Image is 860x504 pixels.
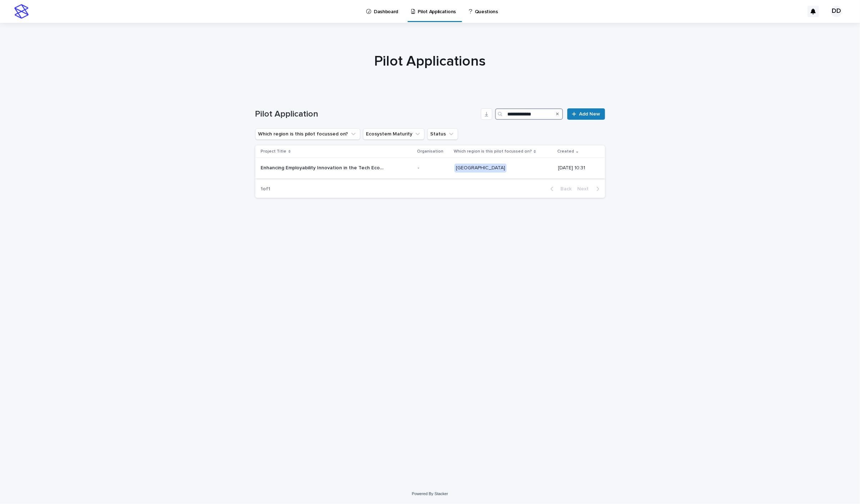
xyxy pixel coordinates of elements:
p: Project Title [261,148,287,155]
h1: Pilot Application [255,109,478,119]
span: Add New [579,112,600,117]
p: [DATE] 10:31 [558,165,594,171]
p: Organisation [417,148,443,155]
a: Add New [567,108,605,120]
div: DD [831,6,842,17]
img: stacker-logo-s-only.png [14,4,29,19]
tr: Enhancing Employability Innovation in the Tech Ecosystem in [GEOGRAPHIC_DATA]Enhancing Employabil... [255,158,605,179]
p: 1 of 1 [255,180,276,198]
p: Enhancing Employability Innovation in the Tech Ecosystem in Glasgow [261,164,387,171]
input: Search [495,108,563,120]
button: Ecosystem Maturity [363,128,424,140]
p: Which region is this pilot focussed on? [454,148,532,155]
a: Powered By Stacker [412,492,448,496]
button: Next [575,186,605,192]
button: Which region is this pilot focussed on? [255,128,360,140]
span: Next [578,186,593,191]
div: [GEOGRAPHIC_DATA] [454,164,507,173]
button: Status [427,128,458,140]
button: Back [545,186,575,192]
span: Back [557,186,572,191]
h1: Pilot Applications [255,53,605,70]
p: - [418,165,449,171]
p: Created [558,148,574,155]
